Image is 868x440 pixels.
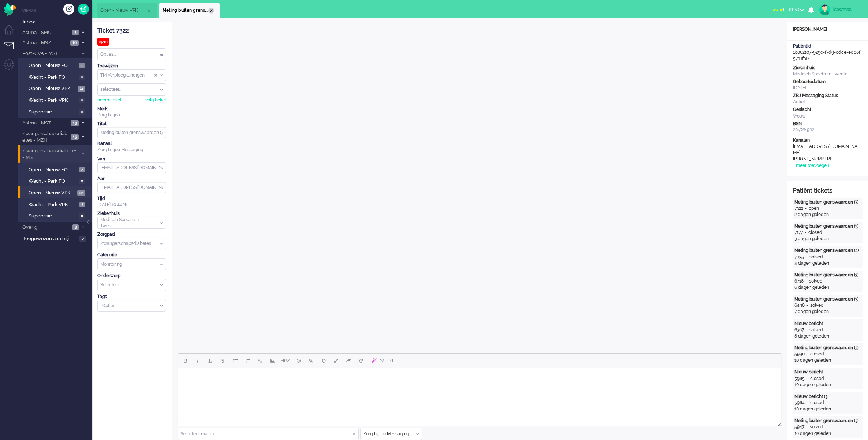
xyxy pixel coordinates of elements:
span: Meting buiten grenswaarden (7) [163,7,208,14]
span: Astma - MST [21,120,68,127]
a: Wacht - Park FO 0 [21,73,91,81]
span: Zwangerschapsdiabetes - MST [21,148,78,161]
span: Wacht - Park FO [29,178,77,185]
span: 2 [79,167,85,173]
div: [PERSON_NAME] [787,26,868,33]
div: - [804,278,809,284]
span: 0 [79,236,86,242]
span: 13 [71,120,79,126]
span: Astma - SMC [21,29,70,36]
div: Meting buiten grenswaarden (4) [794,247,861,254]
div: Nieuw bericht (3) [794,394,861,400]
button: Reset content [355,354,367,367]
span: Toegewezen aan mij [23,235,77,242]
div: Creëer ticket [63,4,74,15]
div: [DATE] [793,85,863,91]
span: 0 [79,109,85,115]
button: Clear formatting [342,354,355,367]
span: Supervisie [29,213,77,220]
div: Tags [97,294,166,300]
span: Open - Nieuw VPK [29,85,76,92]
button: Numbered list [242,354,254,367]
div: Geslacht [793,107,863,113]
div: closed [808,230,822,236]
div: 6718 [794,278,804,284]
div: Kanaal [97,141,166,147]
div: 7 dagen geleden [794,309,861,315]
div: 7035 [794,254,804,260]
div: Close tab [146,8,152,14]
button: Bullet list [229,354,242,367]
div: solved [809,254,823,260]
li: Admin menu [4,59,20,76]
div: Meting buiten grenswaarden (3) [794,345,861,351]
div: Geboortedatum [793,79,863,85]
iframe: Rich Text Area [178,368,782,420]
div: 10 dagen geleden [794,430,861,437]
a: Supervisie 0 [21,212,91,220]
span: 0 [79,98,85,103]
span: Inbox [23,19,92,26]
a: Inbox [21,18,92,26]
div: Zorg bij jou [97,112,166,118]
div: Meting buiten grenswaarden (3) [794,418,861,424]
div: 5985 [794,376,805,382]
div: - [804,254,809,260]
a: Open - Nieuw FO 2 [21,165,91,174]
div: Kanalen [793,137,863,143]
img: flow_omnibird.svg [4,3,16,16]
div: Meting buiten grenswaarden (7) [794,199,861,205]
a: Open - Nieuw VPK 14 [21,84,91,92]
button: Delay message [317,354,330,367]
div: solved [810,424,823,430]
span: 22 [77,190,85,196]
a: Omnidesk [4,5,16,10]
div: neem ticket [97,97,122,103]
a: Wacht - Park FO 0 [21,177,91,185]
li: Dashboard menu [4,25,20,41]
div: 2 dagen geleden [794,212,861,218]
div: 7322 [794,205,803,212]
div: BSN [793,121,863,127]
li: awayfor 01:53 [769,2,808,18]
div: 3 dagen geleden [794,236,861,242]
span: Wacht - Park VPK [29,201,78,208]
button: Insert/edit image [267,354,279,367]
div: Ziekenhuis [97,210,166,217]
div: open [809,205,819,212]
a: Wacht - Park VPK 0 [21,96,91,104]
a: Toegewezen aan mij 0 [21,234,92,242]
div: Zorgpad [97,231,166,238]
div: Vrouw [793,113,863,119]
span: 1 [72,30,79,35]
img: avatar [819,4,830,15]
div: solved [810,302,824,309]
div: 10 dagen geleden [794,406,861,412]
div: - [803,205,809,212]
div: 6 dagen geleden [794,284,861,291]
li: 7322 [159,3,220,18]
div: Nieuw bericht [794,369,861,375]
div: - [805,351,810,357]
span: Zwangerschapsdiabetes - MZH [21,130,68,144]
li: Views [22,7,92,14]
span: 0 [79,75,85,80]
span: Overig [21,224,70,231]
div: Select Tags [97,300,166,312]
button: Underline [204,354,217,367]
button: Add attachment [305,354,317,367]
div: Merk [97,106,166,112]
div: [DATE] 10:44:28 [97,195,166,208]
div: 205761902 [793,127,863,133]
div: + meer toevoegen [793,163,829,169]
div: solved [809,327,823,333]
button: AI [367,354,387,367]
span: Wacht - Park FO [29,74,77,81]
button: Strikethrough [217,354,229,367]
li: View [97,3,157,18]
div: ZBJ Messaging Status [793,93,863,99]
button: Insert/edit link [254,354,267,367]
div: Actief [793,99,863,105]
span: 5 [79,63,85,68]
span: 0 [390,358,393,363]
